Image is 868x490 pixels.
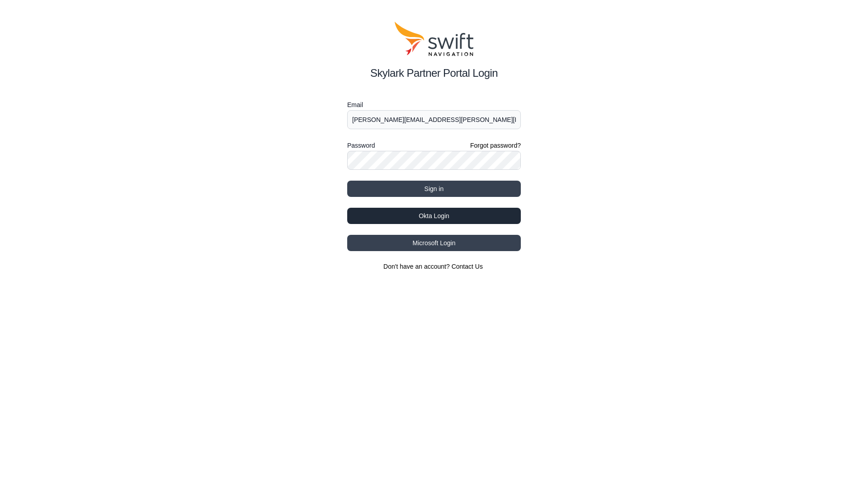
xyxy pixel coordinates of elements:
a: Contact Us [452,263,483,270]
section: Don't have an account? [347,262,521,271]
button: Okta Login [347,208,521,224]
label: Email [347,99,521,110]
a: Forgot password? [470,141,521,150]
button: Sign in [347,181,521,197]
label: Password [347,140,375,151]
h2: Skylark Partner Portal Login [347,65,521,81]
button: Microsoft Login [347,235,521,251]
